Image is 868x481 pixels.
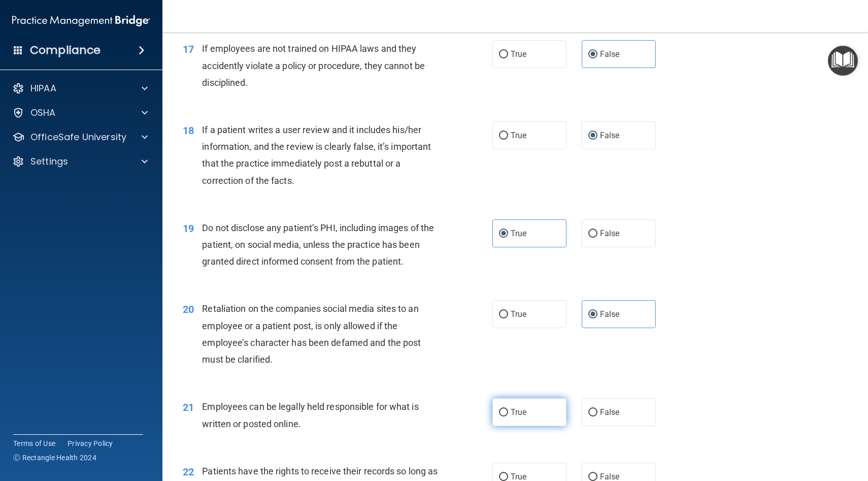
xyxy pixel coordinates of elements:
span: False [600,407,620,417]
input: True [499,51,508,58]
span: True [511,131,526,140]
span: 19 [183,222,194,235]
span: False [600,49,620,59]
input: True [499,473,508,481]
span: False [600,229,620,238]
span: 18 [183,124,194,137]
p: HIPAA [30,82,56,94]
span: Employees can be legally held responsible for what is written or posted online. [202,401,418,429]
a: HIPAA [12,82,148,94]
span: True [511,229,526,238]
span: True [511,49,526,59]
p: OfficeSafe University [30,131,126,143]
p: Settings [30,155,68,168]
a: OfficeSafe University [12,131,148,143]
span: Ⓒ Rectangle Health 2024 [13,453,96,463]
p: OSHA [30,107,56,119]
input: False [588,473,597,481]
a: Privacy Policy [68,438,113,448]
button: Open Resource Center [828,46,858,76]
a: Terms of Use [13,438,55,448]
span: 17 [183,43,194,55]
span: If a patient writes a user review and it includes his/her information, and the review is clearly ... [202,124,431,186]
span: 21 [183,401,194,413]
h4: Compliance [30,43,101,57]
span: If employees are not trained on HIPAA laws and they accidently violate a policy or procedure, the... [202,43,425,87]
input: False [588,409,597,416]
img: PMB logo [12,11,150,31]
span: True [511,407,526,417]
input: False [588,230,597,238]
input: True [499,311,508,318]
input: True [499,409,508,416]
input: True [499,132,508,140]
input: False [588,132,597,140]
span: False [600,131,620,140]
span: 22 [183,466,194,478]
span: Retaliation on the companies social media sites to an employee or a patient post, is only allowed... [202,303,421,365]
input: False [588,311,597,318]
span: Do not disclose any patient’s PHI, including images of the patient, on social media, unless the p... [202,222,434,267]
span: True [511,309,526,319]
input: True [499,230,508,238]
a: Settings [12,155,148,168]
a: OSHA [12,107,148,119]
span: False [600,309,620,319]
input: False [588,51,597,58]
span: 20 [183,303,194,315]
